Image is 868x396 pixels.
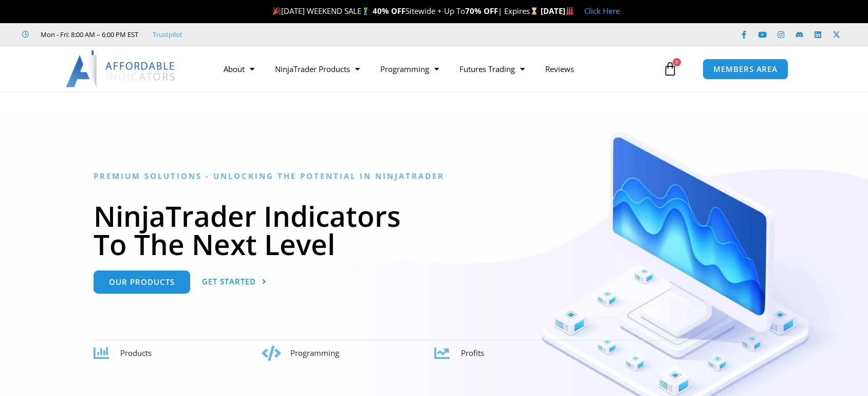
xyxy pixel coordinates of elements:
[94,171,774,181] h6: Premium Solutions - Unlocking the Potential in NinjaTrader
[461,348,484,358] span: Profits
[273,7,281,15] img: 🎉
[530,7,538,15] img: ⌛
[535,57,584,81] a: Reviews
[362,7,370,15] img: 🏌️‍♂️
[370,57,449,81] a: Programming
[449,57,535,81] a: Futures Trading
[566,7,574,15] img: 🏭
[94,202,774,258] h1: NinjaTrader Indicators To The Next Level
[673,58,681,66] span: 0
[38,28,138,41] span: Mon - Fri: 8:00 AM – 6:00 PM EST
[213,57,265,81] a: About
[202,271,267,294] a: Get Started
[465,6,498,16] strong: 70% OFF
[265,57,370,81] a: NinjaTrader Products
[153,28,182,41] a: Trustpilot
[66,50,176,87] img: LogoAI | Affordable Indicators – NinjaTrader
[648,54,693,84] a: 0
[584,6,620,16] a: Click Here
[109,278,175,286] span: Our Products
[270,6,540,16] span: [DATE] WEEKEND SALE Sitewide + Up To | Expires
[541,6,574,16] strong: [DATE]
[94,271,190,294] a: Our Products
[213,57,660,81] nav: Menu
[120,348,152,358] span: Products
[713,65,778,73] span: MEMBERS AREA
[290,348,339,358] span: Programming
[703,59,788,80] a: MEMBERS AREA
[373,6,405,16] strong: 40% OFF
[202,278,256,285] span: Get Started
